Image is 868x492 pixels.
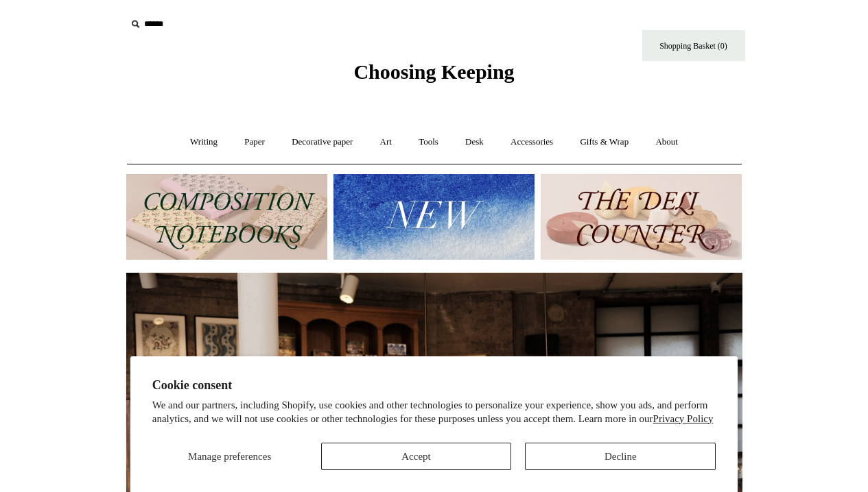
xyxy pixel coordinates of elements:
[406,124,451,160] a: Tools
[643,124,690,160] a: About
[353,60,514,83] span: Choosing Keeping
[453,124,496,160] a: Desk
[152,399,716,426] p: We and our partners, including Shopify, use cookies and other technologies to personalize your ex...
[321,443,512,470] button: Accept
[178,124,230,160] a: Writing
[279,124,365,160] a: Decorative paper
[567,124,641,160] a: Gifts & Wrap
[333,174,535,260] img: New.jpg__PID:f73bdf93-380a-4a35-bcfe-7823039498e1
[188,451,271,462] span: Manage preferences
[232,124,277,160] a: Paper
[525,443,716,470] button: Decline
[653,413,714,424] a: Privacy Policy
[353,71,514,81] a: Choosing Keeping
[498,124,565,160] a: Accessories
[368,124,404,160] a: Art
[152,378,716,393] h2: Cookie consent
[642,30,745,61] a: Shopping Basket (0)
[126,174,327,260] img: 202302 Composition ledgers.jpg__PID:69722ee6-fa44-49dd-a067-31375e5d54ec
[541,174,742,260] img: The Deli Counter
[152,443,307,470] button: Manage preferences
